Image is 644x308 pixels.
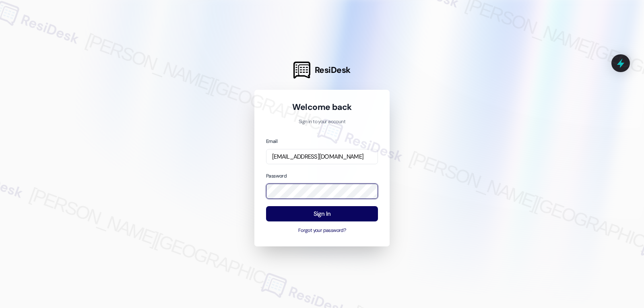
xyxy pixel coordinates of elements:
button: Sign In [266,206,378,222]
button: Forgot your password? [266,227,378,234]
p: Sign in to your account [266,118,378,126]
label: Email [266,138,277,145]
input: name@example.com [266,149,378,165]
label: Password [266,173,287,179]
span: ResiDesk [315,64,351,76]
h1: Welcome back [266,101,378,113]
img: ResiDesk Logo [293,62,310,79]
